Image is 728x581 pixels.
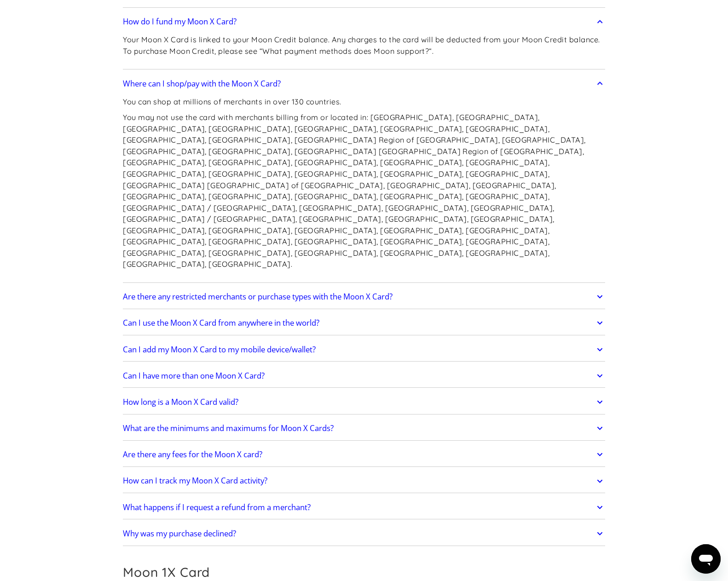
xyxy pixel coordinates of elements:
h2: Moon 1X Card [123,564,605,580]
h2: Can I use the Moon X Card from anywhere in the world? [123,318,319,328]
h2: Are there any restricted merchants or purchase types with the Moon X Card? [123,292,393,301]
a: How can I track my Moon X Card activity? [123,472,605,491]
a: How do I fund my Moon X Card? [123,12,605,31]
h2: How do I fund my Moon X Card? [123,17,237,26]
a: Why was my purchase declined? [123,524,605,543]
h2: Are there any fees for the Moon X card? [123,450,262,459]
h2: How can I track my Moon X Card activity? [123,476,267,485]
iframe: Bouton de lancement de la fenêtre de messagerie [691,544,721,574]
h2: Where can I shop/pay with the Moon X Card? [123,79,281,88]
h2: What are the minimums and maximums for Moon X Cards? [123,424,334,433]
p: You may not use the card with merchants billing from or located in: [GEOGRAPHIC_DATA], [GEOGRAPHI... [123,112,605,270]
a: Where can I shop/pay with the Moon X Card? [123,74,605,93]
a: Can I have more than one Moon X Card? [123,366,605,385]
p: You can shop at millions of merchants in over 130 countries. [123,96,605,108]
a: Are there any restricted merchants or purchase types with the Moon X Card? [123,287,605,306]
h2: How long is a Moon X Card valid? [123,397,238,407]
h2: Can I add my Moon X Card to my mobile device/wallet? [123,345,316,354]
h2: What happens if I request a refund from a merchant? [123,503,311,512]
a: How long is a Moon X Card valid? [123,392,605,412]
a: Are there any fees for the Moon X card? [123,445,605,464]
p: Your Moon X Card is linked to your Moon Credit balance. Any charges to the card will be deducted ... [123,34,605,57]
a: Can I add my Moon X Card to my mobile device/wallet? [123,340,605,359]
a: Can I use the Moon X Card from anywhere in the world? [123,313,605,333]
h2: Why was my purchase declined? [123,529,236,538]
a: What happens if I request a refund from a merchant? [123,498,605,517]
a: What are the minimums and maximums for Moon X Cards? [123,419,605,438]
h2: Can I have more than one Moon X Card? [123,371,265,380]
